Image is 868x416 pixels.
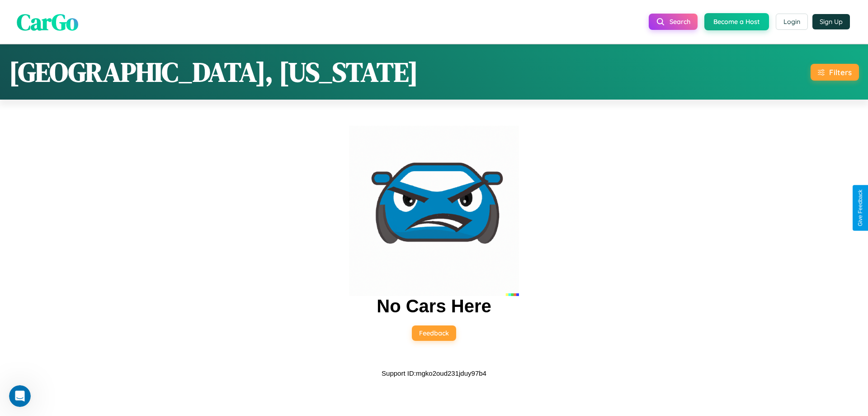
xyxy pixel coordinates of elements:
button: Sign Up [812,14,850,29]
span: CarGo [17,6,78,37]
button: Search [649,14,698,30]
button: Login [776,14,808,30]
h1: [GEOGRAPHIC_DATA], [US_STATE] [9,53,418,91]
iframe: Intercom live chat [9,385,31,407]
div: Filters [829,67,852,77]
p: Support ID: mgko2oud231jduy97b4 [382,367,486,379]
img: car [349,126,519,296]
button: Become a Host [704,13,769,30]
div: Give Feedback [857,190,863,226]
span: Search [670,18,690,26]
button: Filters [811,64,859,81]
button: Feedback [412,325,456,341]
h2: No Cars Here [377,296,491,316]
